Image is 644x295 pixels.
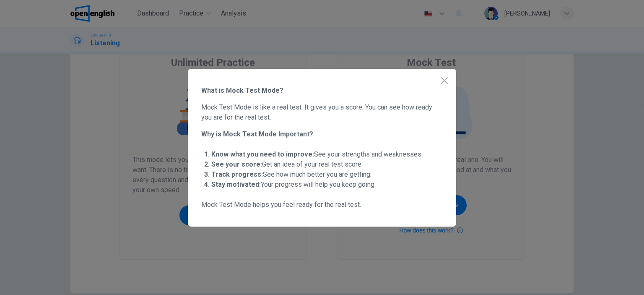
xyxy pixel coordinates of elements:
span: See how much better you are getting. [211,170,371,178]
span: What is Mock Test Mode? [201,86,443,96]
strong: Know what you need to improve: [211,150,314,158]
strong: Track progress: [211,170,263,178]
span: Why is Mock Test Mode Important? [201,129,443,139]
span: Your progress will help you keep going. [211,180,376,188]
span: Mock Test Mode helps you feel ready for the real test. [201,200,443,210]
strong: See your score: [211,160,262,168]
span: Mock Test Mode is like a real test. It gives you a score. You can see how ready you are for the r... [201,102,443,123]
strong: Stay motivated: [211,180,261,188]
span: Get an idea of your real test score. [211,160,363,168]
span: See your strengths and weaknesses [211,150,421,158]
